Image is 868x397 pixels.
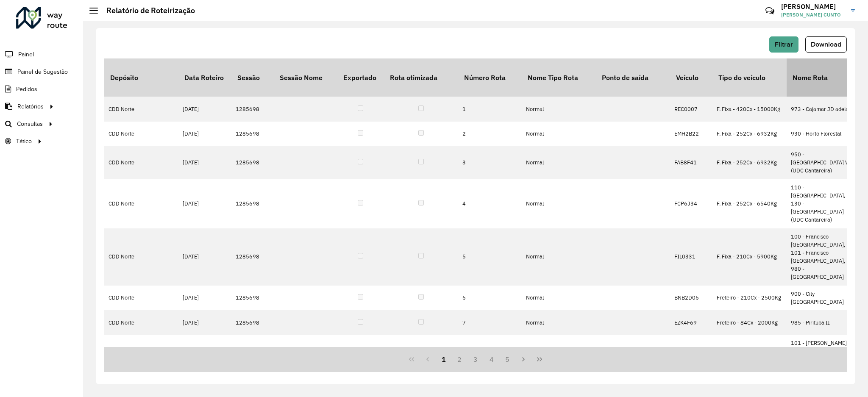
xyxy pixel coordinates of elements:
td: 1285698 [231,122,274,146]
td: Normal [522,228,596,286]
td: 2 [458,122,522,146]
td: 1285698 [231,286,274,310]
td: CDD Norte [104,310,178,335]
span: Tático [16,137,32,146]
span: Consultas [17,119,43,128]
span: Download [811,41,841,48]
td: [DATE] [178,146,231,179]
td: Freteiro - 84Cx - 2000Kg [712,310,787,335]
td: 7 [458,310,522,335]
td: 5 [458,228,522,286]
td: [DATE] [178,310,231,335]
td: F. Fixa - 252Cx - 6932Kg [712,122,787,146]
td: 1285698 [231,179,274,228]
td: 1285698 [231,146,274,179]
td: 100 - Francisco [GEOGRAPHIC_DATA], 101 - Francisco [GEOGRAPHIC_DATA], 980 - [GEOGRAPHIC_DATA] [787,228,861,286]
span: Pedidos [16,85,37,94]
td: 985 - Pirituba II [787,310,861,335]
td: 4 [458,179,522,228]
td: FCP6J34 [670,179,712,228]
td: [DATE] [178,97,231,121]
th: Depósito [104,58,178,97]
td: EMH2B22 [670,122,712,146]
td: [DATE] [178,335,231,384]
td: 1285698 [231,228,274,286]
td: [DATE] [178,228,231,286]
td: 6 [458,286,522,310]
td: 101 - [PERSON_NAME] Oeste, 111 - [GEOGRAPHIC_DATA], 980 - [GEOGRAPHIC_DATA] [787,335,861,384]
th: Nome Rota [787,58,861,97]
button: Filtrar [769,36,798,53]
td: 8 [458,335,522,384]
td: F. Fixa - 210Cx - 5900Kg [712,228,787,286]
td: FAB8F41 [670,146,712,179]
td: EYJ9E25 [670,335,712,384]
td: REC0007 [670,97,712,121]
td: F. Fixa - 252Cx - 6540Kg [712,179,787,228]
th: Rota otimizada [384,58,458,97]
button: Download [805,36,847,53]
button: 2 [451,351,467,367]
td: FAD [522,335,596,384]
td: 1285698 [231,335,274,384]
td: Normal [522,179,596,228]
th: Tipo do veículo [712,58,787,97]
td: BNB2D06 [670,286,712,310]
span: [PERSON_NAME] CUNTO [781,11,845,19]
button: 5 [500,351,516,367]
button: 4 [484,351,500,367]
td: CDD Norte [104,146,178,179]
td: 973 - Cajamar JD adelaide [787,97,861,121]
td: 1 [458,97,522,121]
td: F. Fixa - 420Cx - 15000Kg [712,97,787,121]
button: Next Page [515,351,531,367]
td: EZK4F69 [670,310,712,335]
button: Last Page [531,351,548,367]
th: Exportado [337,58,384,97]
span: Relatórios [17,102,44,111]
span: Painel [18,50,34,59]
th: Veículo [670,58,712,97]
button: 3 [467,351,484,367]
td: [DATE] [178,286,231,310]
td: Normal [522,310,596,335]
td: 1285698 [231,310,274,335]
th: Data Roteiro [178,58,231,97]
h2: Relatório de Roteirização [98,6,195,15]
h3: [PERSON_NAME] [781,3,845,11]
td: 950 - [GEOGRAPHIC_DATA] Vuc (UDC Cantareira) [787,146,861,179]
td: [DATE] [178,179,231,228]
td: [DATE] [178,122,231,146]
td: Normal [522,286,596,310]
td: CDD Norte [104,97,178,121]
td: FIL0331 [670,228,712,286]
th: Sessão Nome [274,58,337,97]
td: CDD Norte [104,228,178,286]
td: 110 - [GEOGRAPHIC_DATA], 130 - [GEOGRAPHIC_DATA] (UDC Cantareira) [787,179,861,228]
td: CDD Norte [104,179,178,228]
th: Ponto de saída [596,58,670,97]
th: Sessão [231,58,274,97]
td: FAD CDD Norte [596,335,670,384]
td: - C: 70 - P: 1000 [712,335,787,384]
td: F. Fixa - 252Cx - 6932Kg [712,146,787,179]
td: Normal [522,146,596,179]
th: Nome Tipo Rota [522,58,596,97]
td: Freteiro - 210Cx - 2500Kg [712,286,787,310]
td: Normal [522,97,596,121]
a: Contato Rápido [761,2,779,20]
td: 1285698 [231,97,274,121]
span: Filtrar [775,41,793,48]
td: Normal [522,122,596,146]
td: CDD Norte [104,122,178,146]
span: Painel de Sugestão [17,67,68,76]
td: CDD Norte [104,335,178,384]
td: 3 [458,146,522,179]
td: 930 - Horto Florestal [787,122,861,146]
td: 900 - City [GEOGRAPHIC_DATA] [787,286,861,310]
th: Número Rota [458,58,522,97]
td: CDD Norte [104,286,178,310]
button: 1 [436,351,452,367]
